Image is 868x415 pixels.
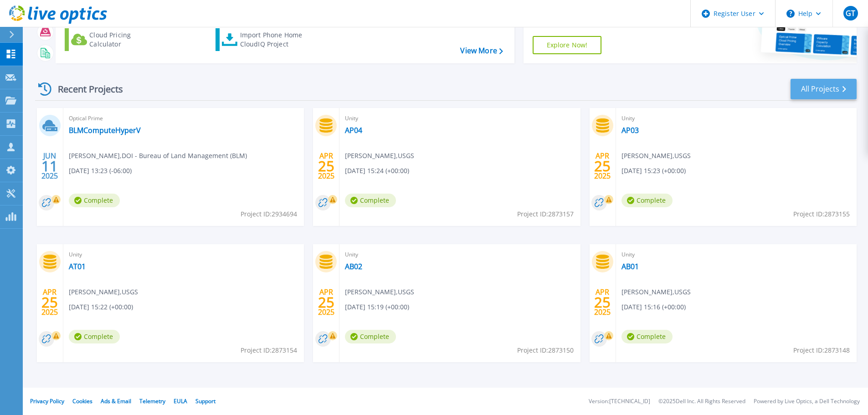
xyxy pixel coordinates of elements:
[241,209,297,219] span: Project ID: 2934694
[65,28,166,51] a: Cloud Pricing Calculator
[621,330,673,343] span: Complete
[41,162,58,170] span: 11
[72,397,92,405] a: Cookies
[846,10,855,17] span: GT
[69,262,86,271] a: AT01
[41,149,58,183] div: JUN 2025
[345,302,409,312] span: [DATE] 15:19 (+00:00)
[41,286,58,319] div: APR 2025
[345,126,362,135] a: AP04
[89,31,162,49] div: Cloud Pricing Calculator
[240,31,311,49] div: Import Phone Home CloudIQ Project
[345,250,575,260] span: Unity
[69,126,141,135] a: BLMComputeHyperV
[793,209,850,219] span: Project ID: 2873155
[658,399,745,405] li: © 2025 Dell Inc. All Rights Reserved
[69,113,298,123] span: Optical Prime
[754,399,860,405] li: Powered by Live Optics, a Dell Technology
[318,149,335,183] div: APR 2025
[517,345,574,355] span: Project ID: 2873150
[589,399,650,405] li: Version: [TECHNICAL_ID]
[345,194,396,207] span: Complete
[621,262,639,271] a: AB01
[101,397,131,405] a: Ads & Email
[69,302,133,312] span: [DATE] 15:22 (+00:00)
[460,46,503,55] a: View More
[621,113,851,123] span: Unity
[318,298,334,306] span: 25
[621,126,639,135] a: AP03
[621,287,691,297] span: [PERSON_NAME] , USGS
[69,151,247,161] span: [PERSON_NAME] , DOI - Bureau of Land Management (BLM)
[533,36,602,54] a: Explore Now!
[345,330,396,343] span: Complete
[318,162,334,170] span: 25
[621,302,686,312] span: [DATE] 15:16 (+00:00)
[69,166,132,176] span: [DATE] 13:23 (-06:00)
[621,151,691,161] span: [PERSON_NAME] , USGS
[621,250,851,260] span: Unity
[517,209,574,219] span: Project ID: 2873157
[345,287,414,297] span: [PERSON_NAME] , USGS
[69,194,120,207] span: Complete
[345,151,414,161] span: [PERSON_NAME] , USGS
[594,286,611,319] div: APR 2025
[594,298,611,306] span: 25
[69,250,298,260] span: Unity
[621,166,686,176] span: [DATE] 15:23 (+00:00)
[318,286,335,319] div: APR 2025
[345,262,362,271] a: AB02
[69,330,120,343] span: Complete
[69,287,138,297] span: [PERSON_NAME] , USGS
[345,166,409,176] span: [DATE] 15:24 (+00:00)
[41,298,58,306] span: 25
[621,194,673,207] span: Complete
[793,345,850,355] span: Project ID: 2873148
[195,397,216,405] a: Support
[241,345,297,355] span: Project ID: 2873154
[30,397,64,405] a: Privacy Policy
[139,397,165,405] a: Telemetry
[35,78,135,100] div: Recent Projects
[791,79,857,99] a: All Projects
[594,162,611,170] span: 25
[174,397,187,405] a: EULA
[345,113,575,123] span: Unity
[594,149,611,183] div: APR 2025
